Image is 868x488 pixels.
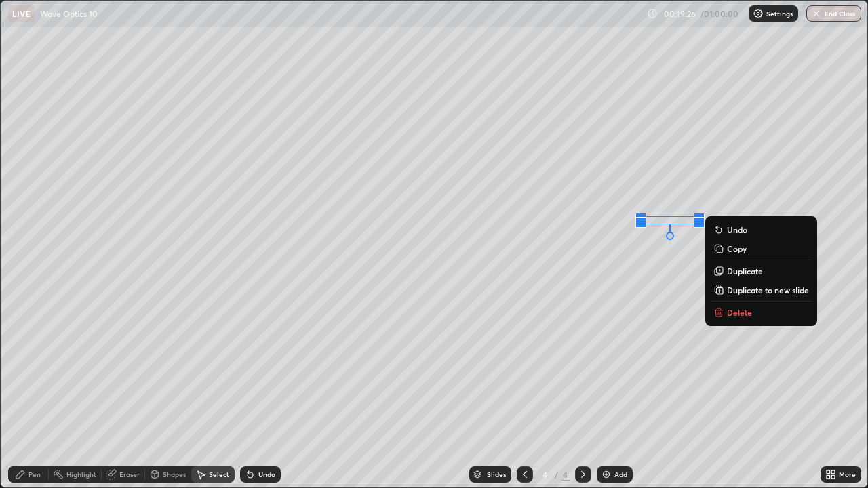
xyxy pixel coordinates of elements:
[839,471,856,478] div: More
[811,8,822,19] img: end-class-cross
[555,470,559,479] div: /
[66,471,96,478] div: Highlight
[727,307,752,318] p: Delete
[727,266,763,277] p: Duplicate
[727,243,747,254] p: Copy
[487,471,506,478] div: Slides
[727,224,747,235] p: Undo
[28,471,41,478] div: Pen
[561,468,570,481] div: 4
[753,8,764,19] img: class-settings-icons
[538,470,552,479] div: 4
[12,8,31,19] p: LIVE
[209,471,229,478] div: Select
[727,285,809,296] p: Duplicate to new slide
[40,8,98,19] p: Wave Optics 10
[806,5,861,22] button: End Class
[119,471,140,478] div: Eraser
[711,282,812,298] button: Duplicate to new slide
[601,469,612,480] img: add-slide-button
[711,222,812,238] button: Undo
[711,304,812,321] button: Delete
[766,10,793,17] p: Settings
[163,471,186,478] div: Shapes
[711,241,812,257] button: Copy
[711,263,812,279] button: Duplicate
[614,471,627,478] div: Add
[258,471,275,478] div: Undo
